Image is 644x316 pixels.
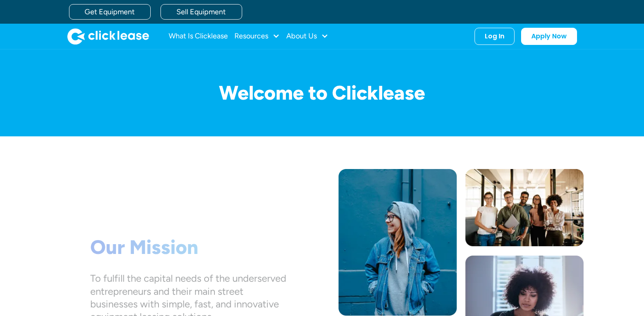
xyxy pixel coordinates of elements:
[67,28,149,45] img: Clicklease logo
[169,28,228,45] a: What Is Clicklease
[61,82,584,104] h1: Welcome to Clicklease
[160,4,242,20] a: Sell Equipment
[69,4,151,20] a: Get Equipment
[521,28,577,45] a: Apply Now
[485,32,504,40] div: Log In
[90,236,286,259] h1: Our Mission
